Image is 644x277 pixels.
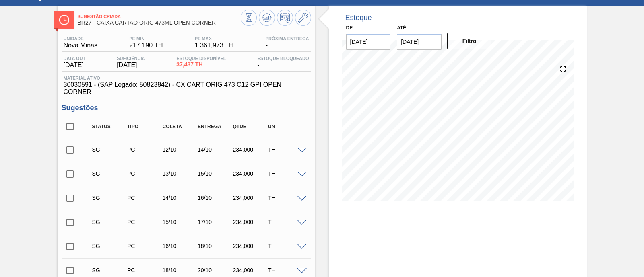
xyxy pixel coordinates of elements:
div: Status [90,124,129,129]
span: [DATE] [117,62,145,69]
img: Ícone [59,15,69,25]
div: Pedido de Compra [125,267,164,273]
span: Próxima Entrega [266,36,309,41]
span: BR27 - CAIXA CARTAO ORIG 473ML OPEN CORNER [78,20,241,26]
div: Pedido de Compra [125,195,164,201]
div: 234,000 [231,219,270,225]
span: PE MAX [195,36,234,41]
input: dd/mm/yyyy [397,34,442,50]
div: 234,000 [231,267,270,273]
button: Programar Estoque [277,10,293,26]
span: Nova Minas [64,42,97,49]
div: 12/10/2025 [161,146,199,153]
div: TH [266,219,305,225]
span: Unidade [64,36,97,41]
div: Sugestão Criada [90,146,129,153]
span: Sugestão Criada [78,14,241,19]
span: PE MIN [129,36,163,41]
div: TH [266,267,305,273]
span: [DATE] [64,62,86,69]
div: TH [266,243,305,249]
button: Atualizar Gráfico [259,10,275,26]
div: Estoque [345,14,372,22]
div: Sugestão Criada [90,195,129,201]
div: Pedido de Compra [125,219,164,225]
span: 1.361,973 TH [195,42,234,49]
button: Visão Geral dos Estoques [241,10,257,26]
div: 14/10/2025 [196,146,234,153]
div: Pedido de Compra [125,146,164,153]
span: Estoque Disponível [176,56,226,61]
h3: Sugestões [62,104,311,112]
div: 18/10/2025 [196,243,234,249]
div: Sugestão Criada [90,170,129,177]
span: 217,190 TH [129,42,163,49]
div: Sugestão Criada [90,243,129,249]
div: 18/10/2025 [161,267,199,273]
div: Coleta [161,124,199,129]
div: 13/10/2025 [161,170,199,177]
div: Tipo [125,124,164,129]
div: TH [266,146,305,153]
div: 17/10/2025 [196,219,234,225]
button: Filtro [447,33,492,49]
input: dd/mm/yyyy [346,34,391,50]
div: - [264,36,311,49]
div: 15/10/2025 [196,170,234,177]
div: Entrega [196,124,234,129]
div: 234,000 [231,195,270,201]
label: Até [397,25,406,31]
div: Pedido de Compra [125,170,164,177]
div: 16/10/2025 [161,243,199,249]
span: Data out [64,56,86,61]
div: 16/10/2025 [196,195,234,201]
span: 30030591 - (SAP Legado: 50823842) - CX CART ORIG 473 C12 GPI OPEN CORNER [64,81,309,96]
div: Sugestão Criada [90,267,129,273]
div: 14/10/2025 [161,195,199,201]
div: TH [266,170,305,177]
div: Qtde [231,124,270,129]
span: 37,437 TH [176,62,226,68]
span: Suficiência [117,56,145,61]
div: Sugestão Criada [90,219,129,225]
div: 234,000 [231,170,270,177]
div: TH [266,195,305,201]
button: Ir ao Master Data / Geral [295,10,311,26]
div: UN [266,124,305,129]
div: 20/10/2025 [196,267,234,273]
label: De [346,25,353,31]
span: Material ativo [64,76,309,80]
div: - [255,56,311,69]
div: 15/10/2025 [161,219,199,225]
div: Pedido de Compra [125,243,164,249]
div: 234,000 [231,146,270,153]
span: Estoque Bloqueado [257,56,309,61]
div: 234,000 [231,243,270,249]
